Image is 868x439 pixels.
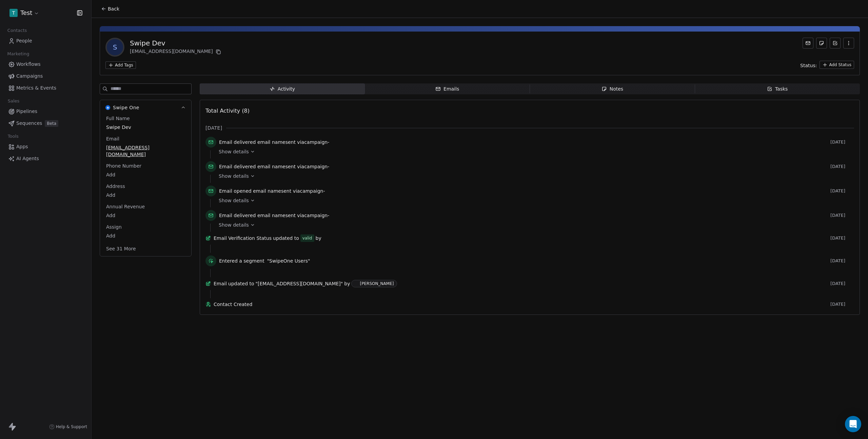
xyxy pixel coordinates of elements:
a: Apps [5,141,86,152]
a: Campaigns [5,71,86,82]
span: [DATE] [830,258,854,264]
span: Email [105,135,121,142]
span: Pipelines [16,108,37,115]
span: Apps [16,143,28,150]
span: Campaigns [16,73,43,80]
span: email name sent via campaign - [219,163,329,170]
span: email name sent via campaign - [219,212,329,219]
span: Full Name [105,115,131,122]
span: Show details [219,173,249,179]
a: Show details [219,197,849,204]
a: Workflows [5,59,86,70]
div: valid [302,235,312,242]
span: Status: [800,62,817,69]
div: [PERSON_NAME] [360,281,394,286]
span: S [107,39,123,55]
span: [DATE] [830,188,854,194]
a: SequencesBeta [5,118,86,129]
a: AI Agents [5,153,86,164]
span: "[EMAIL_ADDRESS][DOMAIN_NAME]" [256,280,343,287]
span: Contacts [4,25,30,36]
a: Pipelines [5,106,86,117]
span: [EMAIL_ADDRESS][DOMAIN_NAME] [106,144,185,158]
span: by [344,280,350,287]
span: Beta [45,120,58,127]
span: Show details [219,222,249,228]
span: Swipe Dev [106,124,185,131]
span: Test [20,8,32,17]
span: Add [106,192,185,198]
a: Show details [219,148,849,155]
div: [EMAIL_ADDRESS][DOMAIN_NAME] [130,48,222,56]
span: Email delivered [219,164,256,169]
div: Tasks [767,85,788,93]
span: [DATE] [830,235,854,241]
button: Back [97,3,123,15]
span: Email opened [219,188,252,194]
span: Contact Created [214,301,828,308]
span: [DATE] [205,125,222,131]
div: Open Intercom Messenger [845,416,861,432]
span: by [316,235,321,242]
img: Swipe One [105,105,110,110]
span: [DATE] [830,302,854,307]
span: Marketing [4,49,32,59]
span: email name sent via campaign - [219,188,325,194]
span: Tools [5,131,21,141]
span: [DATE] [830,213,854,218]
span: Annual Revenue [105,203,146,210]
span: Show details [219,197,249,204]
span: Add [106,232,185,239]
span: Show details [219,148,249,155]
a: Help & Support [49,424,87,430]
span: AI Agents [16,155,39,162]
span: People [16,37,32,44]
div: Emails [435,85,459,93]
span: Sequences [16,120,42,127]
button: Swipe OneSwipe One [100,100,191,115]
span: Email delivered [219,213,256,218]
button: Add Status [820,61,854,69]
span: [DATE] [830,164,854,169]
button: TTest [8,7,41,19]
span: Total Activity (8) [205,108,250,114]
span: T [12,9,15,16]
span: updated to [228,280,254,287]
span: Workflows [16,61,41,68]
span: Sales [5,96,22,106]
span: Help & Support [56,424,87,430]
span: Assign [105,224,123,230]
div: Notes [601,85,623,93]
div: Swipe Dev [130,38,222,48]
span: Add [106,171,185,178]
button: Add Tags [105,61,136,69]
img: R [353,281,358,286]
span: Email Verification Status [214,235,272,242]
span: updated to [273,235,299,242]
span: Email delivered [219,139,256,145]
span: Back [108,5,119,12]
span: Entered a segment [219,257,264,264]
span: Swipe One [113,104,139,111]
span: Address [105,183,126,190]
div: Swipe OneSwipe One [100,115,191,256]
span: Email [214,280,227,287]
span: Metrics & Events [16,84,56,92]
a: Metrics & Events [5,82,86,94]
span: email name sent via campaign - [219,139,329,146]
a: Show details [219,222,849,228]
span: Phone Number [105,163,143,169]
a: Show details [219,173,849,179]
span: Add [106,212,185,219]
button: See 31 More [102,243,140,255]
span: "SwipeOne Users" [267,257,310,264]
a: People [5,35,86,46]
span: [DATE] [830,281,854,286]
span: [DATE] [830,139,854,145]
